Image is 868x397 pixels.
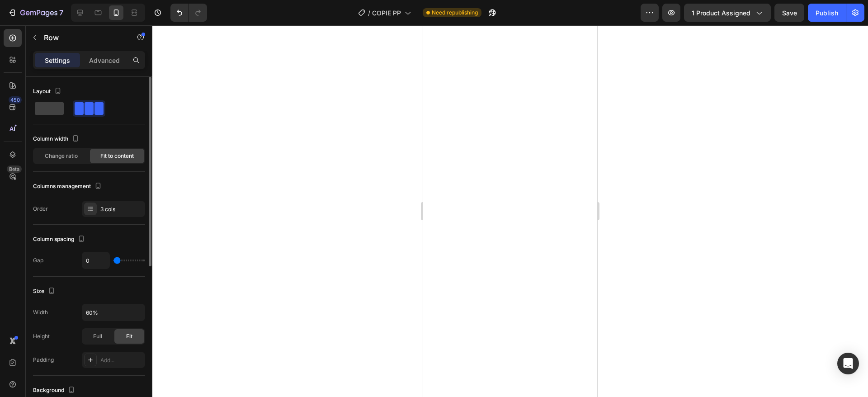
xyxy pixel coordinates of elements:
[33,133,81,145] div: Column width
[126,332,132,340] span: Fit
[33,233,87,246] div: Column spacing
[100,152,134,160] span: Fit to content
[44,32,121,43] p: Row
[808,4,846,22] button: Publish
[82,252,109,269] input: Auto
[4,4,67,22] button: 7
[33,285,57,298] div: Size
[684,4,771,22] button: 1 product assigned
[7,165,22,173] div: Beta
[100,205,143,213] div: 3 cols
[100,356,143,364] div: Add...
[33,205,48,213] div: Order
[82,304,145,321] input: Auto
[93,332,102,340] span: Full
[372,8,401,18] span: COPIE PP
[9,96,22,104] div: 450
[33,308,48,317] div: Width
[692,8,750,18] span: 1 product assigned
[33,85,63,98] div: Layout
[59,7,63,18] p: 7
[432,9,478,17] span: Need republishing
[45,56,70,65] p: Settings
[423,25,597,397] iframe: Design area
[45,152,78,160] span: Change ratio
[837,353,859,374] div: Open Intercom Messenger
[782,9,797,17] span: Save
[170,4,207,22] div: Undo/Redo
[33,332,50,340] div: Height
[774,4,804,22] button: Save
[368,8,370,18] span: /
[89,56,120,65] p: Advanced
[33,356,54,364] div: Padding
[816,8,838,18] div: Publish
[33,256,43,265] div: Gap
[33,180,104,193] div: Columns management
[33,384,77,397] div: Background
